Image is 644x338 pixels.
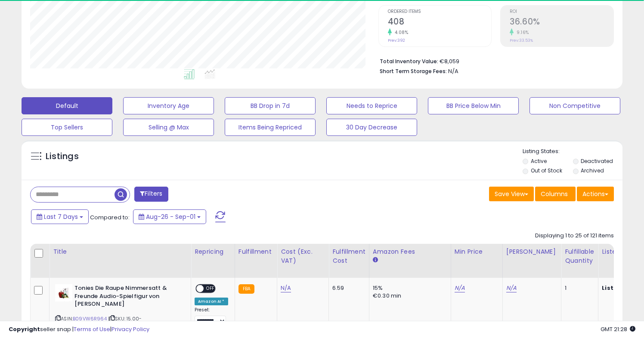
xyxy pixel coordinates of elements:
a: N/A [281,284,291,292]
div: €0.30 min [373,292,444,300]
button: Filters [134,187,168,202]
span: N/A [448,67,458,75]
li: €8,059 [380,55,608,66]
button: Columns [535,187,576,201]
img: 41JNVych-dL._SL40_.jpg [55,284,72,301]
label: Deactivated [581,157,613,165]
span: Ordered Items [388,9,492,14]
button: Non Competitive [529,97,620,114]
div: 15% [373,284,444,292]
button: Aug-26 - Sep-01 [133,209,206,224]
h5: Listings [46,151,79,163]
button: Inventory Age [123,97,214,114]
button: Needs to Reprice [326,97,417,114]
small: Prev: 33.53% [510,38,533,43]
div: Displaying 1 to 25 of 121 items [535,232,614,240]
a: N/A [455,284,465,292]
label: Active [531,157,547,165]
button: 30 Day Decrease [326,119,417,136]
p: Listing States: [523,147,622,156]
b: Total Inventory Value: [380,58,438,65]
a: N/A [506,284,517,292]
span: ROI [510,9,613,14]
div: Fulfillment Cost [332,247,365,265]
div: Title [53,247,187,256]
button: Save View [489,187,534,201]
small: 9.16% [514,29,529,36]
span: Last 7 Days [44,212,78,221]
h2: 36.60% [510,17,613,28]
span: Aug-26 - Sep-01 [146,212,195,221]
div: seller snap | | [9,326,149,334]
div: Preset: [195,307,228,326]
span: Compared to: [90,213,130,221]
small: Prev: 392 [388,38,405,43]
span: Columns [541,190,568,198]
b: Tonies Die Raupe Nimmersatt & Freunde Audio-Spielfigur von [PERSON_NAME] [74,284,179,310]
button: Default [22,97,112,114]
button: Actions [577,187,614,201]
div: 1 [565,284,591,292]
h2: 408 [388,17,492,28]
div: Min Price [455,247,499,256]
div: Fulfillment [238,247,273,256]
button: Items Being Repriced [225,119,316,136]
label: Out of Stock [531,167,562,174]
small: 4.08% [392,29,409,36]
div: Repricing [195,247,231,256]
div: Fulfillable Quantity [565,247,594,265]
b: Short Term Storage Fees: [380,68,447,75]
button: BB Drop in 7d [225,97,316,114]
a: Terms of Use [74,325,110,333]
button: Top Sellers [22,119,112,136]
div: [PERSON_NAME] [506,247,557,256]
div: Amazon Fees [373,247,447,256]
button: Selling @ Max [123,119,214,136]
button: Last 7 Days [31,209,89,224]
span: OFF [204,285,217,292]
div: Cost (Exc. VAT) [281,247,325,265]
span: 2025-09-9 21:28 GMT [601,325,635,333]
small: Amazon Fees. [373,256,378,264]
div: Amazon AI * [195,298,228,305]
strong: Copyright [9,325,40,333]
label: Archived [581,167,604,174]
a: Privacy Policy [111,325,149,333]
div: 6.59 [332,284,362,292]
b: Listed Price: [602,284,641,292]
button: BB Price Below Min [428,97,519,114]
small: FBA [238,284,254,294]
